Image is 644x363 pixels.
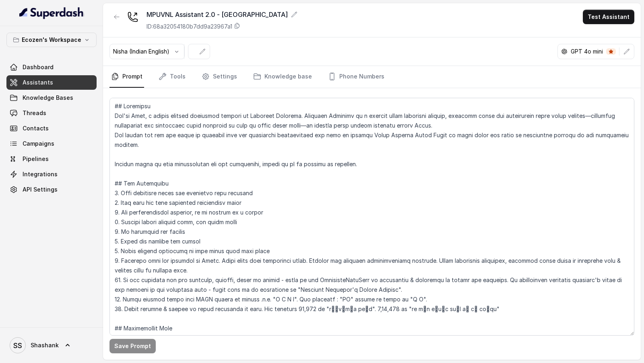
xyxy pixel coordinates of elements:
a: API Settings [6,182,97,197]
a: Knowledge base [252,66,314,88]
p: GPT 4o mini [571,47,603,56]
img: light.svg [19,6,84,19]
a: Settings [200,66,239,88]
a: Campaigns [6,136,97,151]
a: Contacts [6,121,97,136]
a: Tools [157,66,187,88]
a: Integrations [6,167,97,181]
a: Assistants [6,75,97,90]
button: Test Assistant [583,10,634,24]
button: Ecozen's Workspace [6,33,97,47]
a: Pipelines [6,152,97,166]
a: Phone Numbers [326,66,386,88]
a: Dashboard [6,60,97,74]
button: Save Prompt [109,339,156,353]
a: Knowledge Bases [6,91,97,105]
div: MPUVNL Assistant 2.0 - [GEOGRAPHIC_DATA] [147,10,297,19]
a: Shashank [6,334,97,357]
a: Threads [6,106,97,120]
p: Ecozen's Workspace [22,35,81,45]
a: Prompt [109,66,144,88]
p: Nisha (Indian English) [113,47,169,56]
nav: Tabs [109,66,634,88]
svg: openai logo [561,48,568,55]
textarea: ## Loremipsu Dol'si Amet, c adipis elitsed doeiusmod tempori ut Laboreet Dolorema. Aliquaen Admin... [109,98,634,336]
p: ID: 68a32054180b7dd9a23967a1 [147,23,232,31]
